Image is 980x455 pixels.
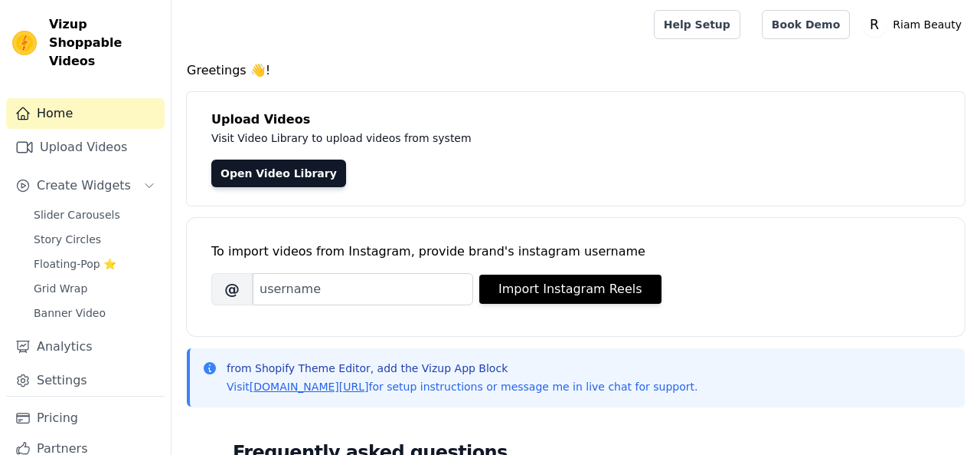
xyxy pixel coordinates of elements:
[6,98,165,129] a: Home
[211,160,346,187] a: Open Video Library
[24,204,165,226] a: Slider Carousels
[211,242,940,261] div: To import videos from Instagram, provide brand's instagram username
[479,275,661,304] button: Import Instagram Reels
[887,11,968,38] p: Riam Beauty
[24,253,165,275] a: Floating-Pop ⭐
[862,11,968,38] button: R Riam Beauty
[211,110,940,129] h4: Upload Videos
[6,403,165,434] a: Pricing
[870,17,879,32] text: R
[49,15,158,71] span: Vizup Shoppable Videos
[762,10,850,39] a: Book Demo
[211,273,253,305] span: @
[24,302,165,324] a: Banner Video
[24,229,165,250] a: Story Circles
[6,365,165,396] a: Settings
[187,61,965,80] h4: Greetings 👋!
[211,129,897,147] p: Visit Video Library to upload videos from system
[227,379,697,394] p: Visit for setup instructions or message me in live chat for support.
[253,273,473,305] input: username
[654,10,740,39] a: Help Setup
[34,281,87,296] span: Grid Wrap
[227,361,697,376] p: from Shopify Theme Editor, add the Vizup App Block
[34,305,106,321] span: Banner Video
[6,331,165,362] a: Analytics
[34,207,120,223] span: Slider Carousels
[37,176,131,195] span: Create Widgets
[6,170,165,201] button: Create Widgets
[34,256,116,272] span: Floating-Pop ⭐
[6,132,165,163] a: Upload Videos
[24,278,165,299] a: Grid Wrap
[250,381,369,393] a: [DOMAIN_NAME][URL]
[12,31,37,55] img: Vizup
[34,232,101,247] span: Story Circles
